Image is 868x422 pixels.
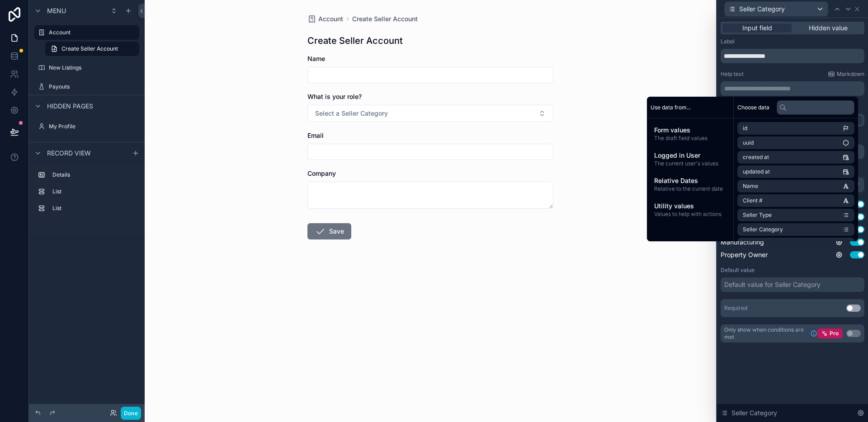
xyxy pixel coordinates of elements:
[654,151,726,160] span: Logged in User
[307,55,325,62] span: Name
[52,205,136,212] label: List
[34,119,139,134] a: My Profile
[654,176,726,185] span: Relative Dates
[52,188,136,195] label: List
[654,135,726,142] span: The draft field values
[721,267,755,274] label: Default value
[721,250,768,259] span: Property Owner
[307,93,362,100] span: What is your role?
[828,70,864,78] a: Markdown
[61,45,118,52] span: Create Seller Account
[49,64,137,71] label: New Listings
[721,70,744,78] label: Help text
[315,109,388,118] span: Select a Seller Category
[352,14,418,23] a: Create Seller Account
[121,407,141,420] button: Done
[731,408,777,417] span: Seller Category
[307,34,403,47] h1: Create Seller Account
[654,185,726,192] span: Relative to the current date
[49,29,134,36] label: Account
[307,223,351,239] button: Save
[654,211,726,218] span: Values to help with actions
[724,326,807,341] span: Only show when conditions are met
[739,5,785,14] span: Seller Category
[654,126,726,135] span: Form values
[34,25,139,40] a: Account
[34,80,139,94] a: Payouts
[307,131,324,139] span: Email
[49,83,137,90] label: Payouts
[654,160,726,167] span: The current user's values
[651,104,691,111] span: Use data from...
[34,61,139,75] a: New Listings
[737,104,769,111] span: Choose data
[837,70,864,78] span: Markdown
[721,238,764,247] span: Manufacturing
[809,23,848,33] span: Hidden value
[724,305,747,312] div: Required
[49,123,137,130] label: My Profile
[307,14,343,23] a: Account
[47,149,91,158] span: Record view
[724,1,828,17] button: Seller Category
[721,38,735,45] label: Label
[724,280,821,289] div: Default value for Seller Category
[52,171,136,178] label: Details
[318,14,343,23] span: Account
[307,169,336,177] span: Company
[29,164,145,225] div: scrollable content
[307,105,553,122] button: Select Button
[830,330,839,337] span: Pro
[647,118,733,225] div: scrollable content
[742,23,772,33] span: Input field
[45,42,139,56] a: Create Seller Account
[721,81,864,96] div: scrollable content
[47,102,93,111] span: Hidden pages
[47,6,66,15] span: Menu
[654,202,726,211] span: Utility values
